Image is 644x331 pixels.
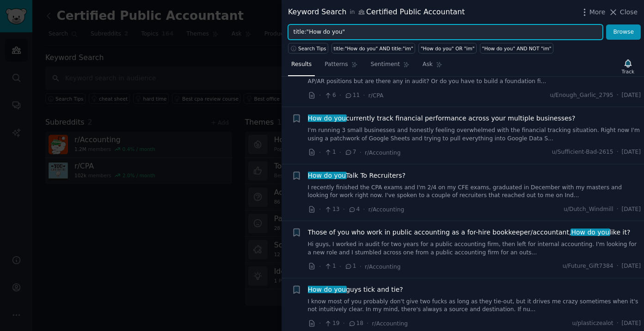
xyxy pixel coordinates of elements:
span: Search Tips [298,45,326,52]
a: Results [288,57,315,76]
span: · [360,148,362,157]
input: Try a keyword related to your business [288,24,603,40]
span: · [319,148,321,157]
span: Talk To Recruiters? [308,171,406,181]
span: How do you [307,172,347,179]
a: I'm running 3 small businesses and honestly feeling overwhelmed with the financial tracking situa... [308,126,641,143]
span: How do you [307,286,347,293]
span: in [350,8,355,17]
span: 19 [324,319,339,328]
span: r/Accounting [365,150,401,156]
span: · [319,319,321,328]
span: · [360,262,362,271]
a: Patterns [321,57,361,76]
span: How do you [570,229,610,236]
span: guys tick and tie? [308,285,403,295]
button: Track [619,57,638,76]
span: Those of you who work in public accounting as a for-hire bookkeeper/accountant, like it? [308,228,631,237]
span: How do you [307,114,347,122]
a: Those of you who work in public accounting as a for-hire bookkeeper/accountant,How do youlike it? [308,228,631,237]
a: Ask [419,57,446,76]
span: 1 [324,262,336,271]
span: · [363,90,365,100]
span: [DATE] [622,319,641,328]
span: 1 [324,148,336,156]
span: · [343,319,345,328]
span: u/Sufficient-Bad-2615 [552,148,613,156]
span: 13 [324,205,339,214]
button: Browse [606,24,641,40]
button: Search Tips [288,43,328,54]
a: I’m still 2 semesters from finishing my associates (4 classes I’m a part time student). I know th... [308,70,641,86]
span: Results [291,60,312,69]
span: Ask [423,60,433,69]
span: Close [620,7,638,17]
a: "How do you" OR "im" [418,43,477,54]
span: currently track financial performance across your multiple businesses? [308,114,576,123]
a: "How do you" AND NOT "im" [480,43,553,54]
div: Keyword Search Certified Public Accountant [288,6,465,18]
a: I recently finished the CPA exams and I'm 2/4 on my CFE exams, graduated in December with my mast... [308,184,641,200]
span: [DATE] [622,148,641,156]
span: 18 [348,319,363,328]
span: 4 [348,205,360,214]
div: "How do you" OR "im" [421,45,475,52]
span: Patterns [325,60,348,69]
span: · [319,262,321,271]
div: Track [622,68,634,75]
button: Close [608,7,638,17]
span: u/Enough_Garlic_2795 [550,91,613,100]
a: Sentiment [368,57,413,76]
button: More [580,7,606,17]
a: I know most of you probably don't give two fucks as long as they tie-out, but it drives me crazy ... [308,298,641,314]
span: · [617,91,619,100]
span: [DATE] [622,91,641,100]
span: · [343,205,345,214]
span: 7 [344,148,356,156]
span: · [367,319,368,328]
span: u/Dutch_Windmill [564,205,613,214]
span: · [319,90,321,100]
span: u/plasticzealot [572,319,613,328]
span: Sentiment [371,60,400,69]
span: r/Accounting [365,264,401,270]
span: · [319,205,321,214]
span: · [617,205,619,214]
span: · [339,148,341,157]
a: title:"How do you" AND title:"im" [331,43,415,54]
span: r/CPA [368,92,384,99]
span: · [339,90,341,100]
span: · [617,262,619,271]
span: More [589,7,606,17]
div: title:"How do you" AND title:"im" [334,45,413,52]
span: · [617,148,619,156]
span: [DATE] [622,205,641,214]
span: r/Accounting [368,206,405,213]
span: · [339,262,341,271]
span: · [363,205,365,214]
a: How do youTalk To Recruiters? [308,171,406,181]
a: How do youcurrently track financial performance across your multiple businesses? [308,114,576,123]
span: · [617,319,619,328]
span: 1 [344,262,356,271]
span: [DATE] [622,262,641,271]
span: 11 [344,91,360,100]
span: 6 [324,91,336,100]
a: How do youguys tick and tie? [308,285,403,295]
a: Hi guys, I worked in audit for two years for a public accounting firm, then left for internal acc... [308,241,641,257]
span: u/Future_Gift7384 [563,262,613,271]
span: r/Accounting [372,320,408,327]
div: "How do you" AND NOT "im" [482,45,552,52]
